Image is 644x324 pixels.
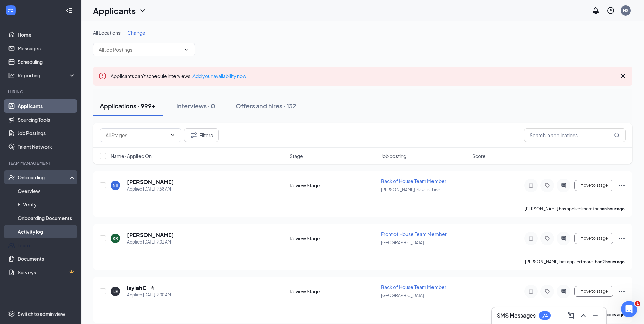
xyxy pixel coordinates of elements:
[236,102,296,110] div: Offers and hires · 132
[184,128,219,142] button: Filter Filters
[113,236,118,241] div: KR
[8,310,15,317] svg: Settings
[290,288,377,295] div: Review Stage
[290,182,377,189] div: Review Stage
[574,233,613,244] button: Move to stage
[607,6,615,15] svg: QuestionInfo
[8,89,74,95] div: Hiring
[176,102,215,110] div: Interviews · 0
[170,132,176,138] svg: ChevronDown
[127,186,174,193] div: Applied [DATE] 9:58 AM
[527,183,535,188] svg: Note
[381,284,446,290] span: Back of House Team Member
[8,160,74,166] div: Team Management
[18,28,76,41] a: Home
[190,131,198,139] svg: Filter
[192,73,246,79] a: Add your availability now
[623,7,629,13] div: NS
[18,113,76,126] a: Sourcing Tools
[543,289,551,294] svg: Tag
[574,180,613,191] button: Move to stage
[381,231,447,237] span: Front of House Team Member
[113,289,118,294] div: LE
[619,72,627,80] svg: Cross
[381,178,446,184] span: Back of House Team Member
[127,292,171,299] div: Applied [DATE] 9:00 AM
[127,239,174,246] div: Applied [DATE] 9:01 AM
[567,311,575,320] svg: ComposeMessage
[18,225,76,238] a: Activity log
[559,289,568,294] svg: ActiveChat
[18,310,65,317] div: Switch to admin view
[381,293,424,298] span: [GEOGRAPHIC_DATA]
[525,259,626,265] p: [PERSON_NAME] has applied more than .
[527,236,535,241] svg: Note
[591,311,600,320] svg: Minimize
[66,7,72,14] svg: Collapse
[93,30,121,36] span: All Locations
[18,55,76,69] a: Scheduling
[127,284,146,292] h5: laylah E
[559,183,568,188] svg: ActiveChat
[100,102,156,110] div: Applications · 999+
[618,181,626,190] svg: Ellipses
[524,128,626,142] input: Search in applications
[602,259,625,264] b: 2 hours ago
[18,266,76,279] a: SurveysCrown
[98,72,107,80] svg: Error
[18,41,76,55] a: Messages
[113,183,118,188] div: NB
[184,47,189,52] svg: ChevronDown
[543,183,551,188] svg: Tag
[18,126,76,140] a: Job Postings
[18,252,76,266] a: Documents
[559,236,568,241] svg: ActiveChat
[381,187,440,192] span: [PERSON_NAME] Plaza In-Line
[381,240,424,245] span: [GEOGRAPHIC_DATA]
[527,289,535,294] svg: Note
[18,184,76,198] a: Overview
[543,236,551,241] svg: Tag
[602,206,625,211] b: an hour ago
[579,311,587,320] svg: ChevronUp
[18,99,76,113] a: Applicants
[18,198,76,211] a: E-Verify
[127,30,145,36] span: Change
[542,313,548,319] div: 74
[592,6,600,15] svg: Notifications
[127,231,174,239] h5: [PERSON_NAME]
[139,6,147,15] svg: ChevronDown
[525,206,626,212] p: [PERSON_NAME] has applied more than .
[18,140,76,154] a: Talent Network
[8,174,15,181] svg: UserCheck
[149,285,154,291] svg: Document
[635,301,640,306] span: 1
[381,152,406,159] span: Job posting
[7,7,14,14] svg: WorkstreamLogo
[618,287,626,295] svg: Ellipses
[18,72,76,79] div: Reporting
[111,73,246,79] span: Applicants can't schedule interviews.
[99,46,181,53] input: All Job Postings
[578,310,589,321] button: ChevronUp
[472,152,486,159] span: Score
[618,234,626,242] svg: Ellipses
[93,5,136,16] h1: Applicants
[111,152,152,159] span: Name · Applied On
[8,72,15,79] svg: Analysis
[590,310,601,321] button: Minimize
[18,174,70,181] div: Onboarding
[614,132,620,138] svg: MagnifyingGlass
[497,312,536,319] h3: SMS Messages
[18,238,76,252] a: Team
[621,301,637,317] iframe: Intercom live chat
[290,235,377,242] div: Review Stage
[106,131,167,139] input: All Stages
[127,178,174,186] h5: [PERSON_NAME]
[18,211,76,225] a: Onboarding Documents
[566,310,576,321] button: ComposeMessage
[290,152,303,159] span: Stage
[602,312,625,317] b: 2 hours ago
[574,286,613,297] button: Move to stage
